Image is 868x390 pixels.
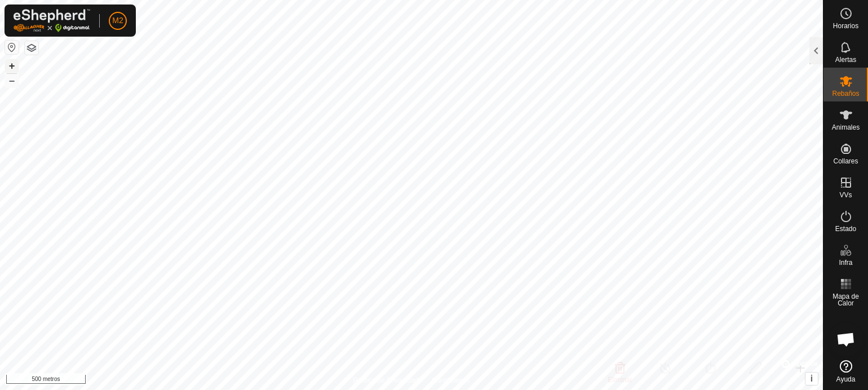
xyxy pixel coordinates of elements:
[833,157,858,165] font: Collares
[832,123,860,131] font: Animales
[9,60,15,72] font: +
[836,375,856,383] font: Ayuda
[112,16,123,25] font: M2
[25,41,38,55] button: Capas del Mapa
[811,374,813,383] font: i
[14,9,90,32] img: Logotipo de Gallagher
[823,356,868,387] a: Ayuda
[353,376,418,384] font: Política de Privacidad
[833,22,858,30] font: Horarios
[353,375,418,385] a: Política de Privacidad
[5,41,19,54] button: Restablecer Mapa
[5,74,19,87] button: –
[9,74,15,86] font: –
[432,376,470,384] font: Contáctenos
[832,292,859,307] font: Mapa de Calor
[835,225,856,233] font: Estado
[835,56,856,64] font: Alertas
[829,322,863,356] div: Chat abierto
[432,375,470,385] a: Contáctenos
[832,90,859,97] font: Rebaños
[839,191,852,199] font: VVs
[805,373,818,385] button: i
[5,59,19,73] button: +
[839,259,852,267] font: Infra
